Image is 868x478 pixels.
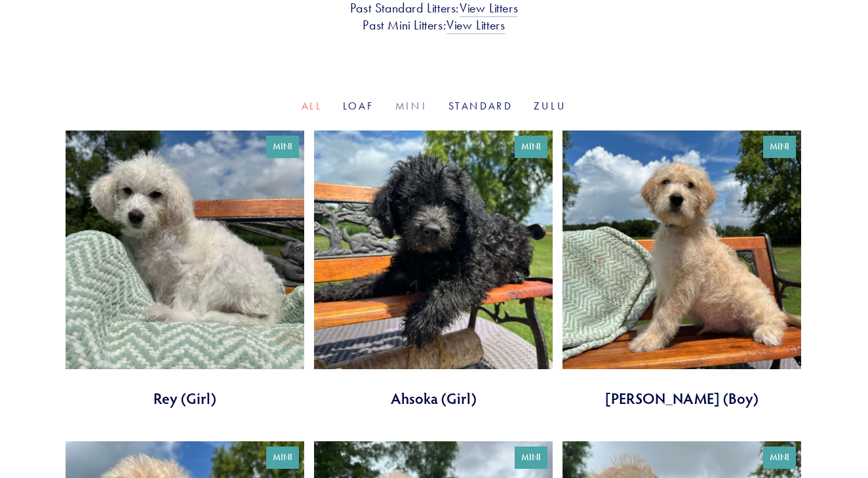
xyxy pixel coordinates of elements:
[302,100,322,112] a: All
[534,100,566,112] a: Zulu
[448,100,513,112] a: Standard
[395,100,427,112] a: Mini
[446,17,505,34] a: View Litters
[343,100,374,112] a: Loaf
